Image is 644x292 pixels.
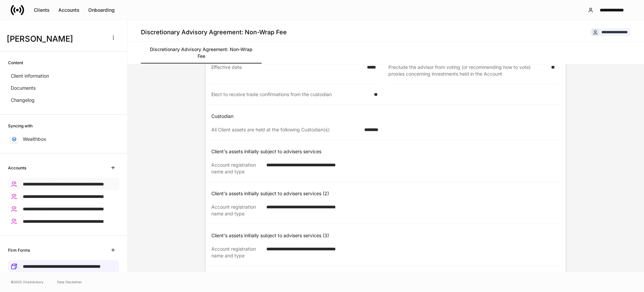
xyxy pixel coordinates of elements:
h4: Discretionary Advisory Agreement: Non-Wrap Fee [141,28,287,36]
div: Preclude the advisor from voting (or recommending how to vote) proxies concerning investments hel... [388,64,547,77]
button: Clients [30,5,54,15]
a: Discretionary Advisory Agreement: Non-Wrap Fee [141,42,262,64]
div: Account registration name and type [211,204,262,217]
h6: Syncing with [8,123,33,129]
p: Custodian [211,113,563,120]
p: Client's assets initially subject to advisers services (2) [211,190,563,197]
div: Effective date [211,64,363,77]
button: Accounts [54,5,84,15]
p: Changelog [11,97,35,103]
a: Documents [8,82,119,94]
div: Clients [34,8,50,12]
span: © 2025 OneAdvisory [11,279,44,285]
a: Client information [8,70,119,82]
div: Account registration name and type [211,162,262,175]
button: Onboarding [84,5,119,15]
a: Changelog [8,94,119,106]
p: Documents [11,85,36,91]
p: Client information [11,73,49,79]
h6: Firm Forms [8,247,30,253]
div: Accounts [58,8,79,12]
p: Client's assets initially subject to advisers services [211,148,563,155]
p: Client's assets initially subject to advisers services (3) [211,232,563,239]
div: All Client assets are held at the following Custodian(s): [211,126,360,133]
div: Account registration name and type [211,246,262,259]
a: Wealthbox [8,133,119,145]
h3: [PERSON_NAME] [7,34,104,44]
h6: Content [8,59,23,66]
h6: Accounts [8,165,26,171]
a: Data Disclaimer [57,279,82,285]
p: Wealthbox [23,136,46,142]
div: Onboarding [88,8,115,12]
div: Elect to receive trade confirmations from the custodian [211,91,370,98]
